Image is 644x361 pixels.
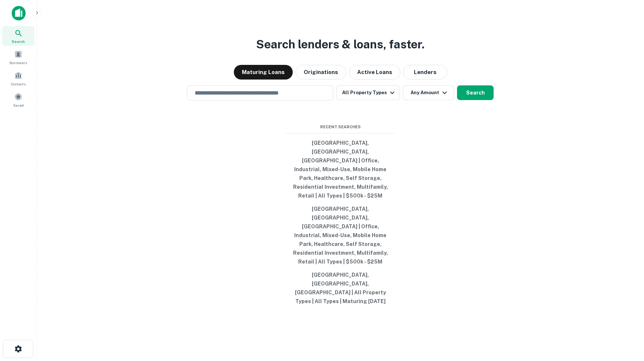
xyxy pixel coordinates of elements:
[12,6,26,21] img: capitalize-icon.png
[2,47,34,67] a: Borrowers
[2,26,34,46] a: Search
[403,65,447,80] button: Lenders
[11,81,26,87] span: Contacts
[285,124,395,130] span: Recent Searches
[2,69,34,88] a: Contacts
[403,85,454,100] button: Any Amount
[10,60,27,66] span: Borrowers
[336,85,400,100] button: All Property Types
[2,90,34,110] a: Saved
[285,202,395,268] button: [GEOGRAPHIC_DATA], [GEOGRAPHIC_DATA], [GEOGRAPHIC_DATA] | Office, Industrial, Mixed-Use, Mobile H...
[256,36,424,53] h3: Search lenders & loans, faster.
[285,268,395,308] button: [GEOGRAPHIC_DATA], [GEOGRAPHIC_DATA], [GEOGRAPHIC_DATA] | All Property Types | All Types | Maturi...
[607,302,644,338] iframe: Chat Widget
[296,65,346,80] button: Originations
[285,136,395,202] button: [GEOGRAPHIC_DATA], [GEOGRAPHIC_DATA], [GEOGRAPHIC_DATA] | Office, Industrial, Mixed-Use, Mobile H...
[234,65,293,80] button: Maturing Loans
[12,38,25,44] span: Search
[349,65,400,80] button: Active Loans
[457,85,494,100] button: Search
[13,102,24,108] span: Saved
